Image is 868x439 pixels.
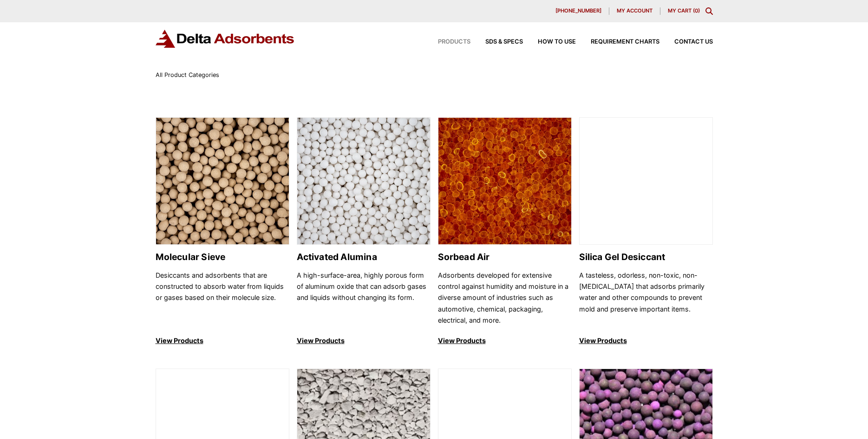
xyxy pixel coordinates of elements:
[297,118,430,245] img: Activated Alumina
[555,8,601,13] span: [PHONE_NUMBER]
[156,270,289,326] p: Desiccants and adsorbents that are constructed to absorb water from liquids or gases based on the...
[297,270,431,326] p: A high-surface-area, highly porous form of aluminum oxide that can adsorb gases and liquids witho...
[470,39,523,45] a: SDS & SPECS
[579,117,713,347] a: Silica Gel Desiccant Silica Gel Desiccant A tasteless, odorless, non-toxic, non-[MEDICAL_DATA] th...
[668,7,700,14] a: My Cart (0)
[659,39,713,45] a: Contact Us
[156,30,295,48] img: Delta Adsorbents
[591,39,659,45] span: Requirement Charts
[548,7,609,15] a: [PHONE_NUMBER]
[423,39,470,45] a: Products
[576,39,659,45] a: Requirement Charts
[609,7,660,15] a: My account
[156,71,219,78] span: All Product Categories
[438,252,572,262] h2: Sorbead Air
[438,118,571,245] img: Sorbead Air
[705,7,713,15] div: Toggle Modal Content
[297,335,431,346] p: View Products
[438,270,572,326] p: Adsorbents developed for extensive control against humidity and moisture in a diverse amount of i...
[156,117,289,347] a: Molecular Sieve Molecular Sieve Desiccants and adsorbents that are constructed to absorb water fr...
[674,39,713,45] span: Contact Us
[297,252,431,262] h2: Activated Alumina
[438,335,572,346] p: View Products
[297,117,431,347] a: Activated Alumina Activated Alumina A high-surface-area, highly porous form of aluminum oxide tha...
[156,252,289,262] h2: Molecular Sieve
[579,270,713,326] p: A tasteless, odorless, non-toxic, non-[MEDICAL_DATA] that adsorbs primarily water and other compo...
[617,8,653,13] span: My account
[579,335,713,346] p: View Products
[580,118,712,245] img: Silica Gel Desiccant
[156,118,289,245] img: Molecular Sieve
[579,252,713,262] h2: Silica Gel Desiccant
[156,335,289,346] p: View Products
[485,39,523,45] span: SDS & SPECS
[438,39,470,45] span: Products
[695,7,698,14] span: 0
[523,39,576,45] a: How to Use
[538,39,576,45] span: How to Use
[438,117,572,347] a: Sorbead Air Sorbead Air Adsorbents developed for extensive control against humidity and moisture ...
